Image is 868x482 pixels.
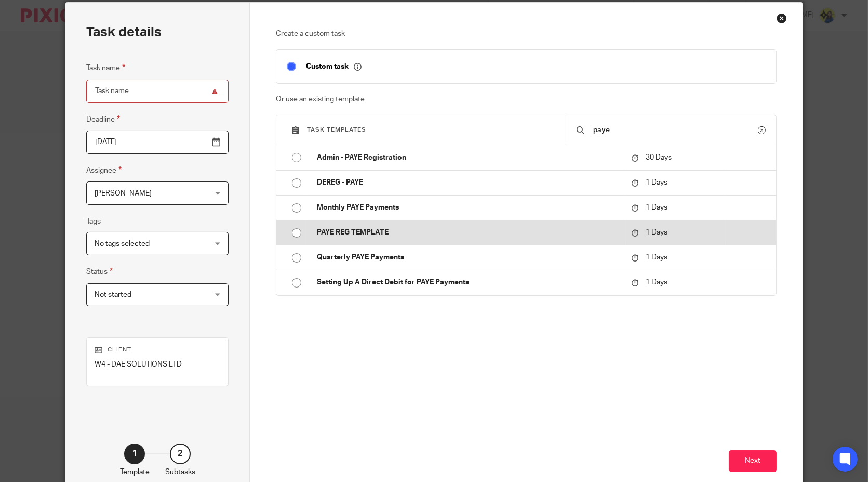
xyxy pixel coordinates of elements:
p: DEREG - PAYE [317,177,621,188]
span: [PERSON_NAME] [95,190,152,197]
span: 1 Days [646,204,667,211]
p: Or use an existing template [276,94,777,105]
label: Status [86,266,113,278]
p: Admin - PAYE Registration [317,152,621,163]
label: Assignee [86,164,122,176]
p: Subtasks [165,467,195,477]
span: 1 Days [646,279,667,286]
span: 1 Days [646,254,667,261]
button: Next [729,450,777,473]
p: Create a custom task [276,29,777,39]
p: W4 - DAE SOLUTIONS LTD [95,359,220,370]
span: Not started [95,291,131,298]
div: 1 [124,444,145,464]
label: Deadline [86,113,120,125]
label: Task name [86,62,125,74]
p: Setting Up A Direct Debit for PAYE Payments [317,277,621,288]
input: Search... [592,124,758,136]
h2: Task details [86,23,162,41]
input: Pick a date [86,131,229,154]
p: Template [120,467,150,477]
span: 30 Days [646,154,672,161]
label: Tags [86,216,101,227]
span: 1 Days [646,229,667,236]
p: Client [95,346,220,354]
div: 2 [170,444,191,464]
div: Close this dialog window [777,13,787,23]
span: Task templates [307,127,366,133]
span: No tags selected [95,240,150,247]
p: PAYE REG TEMPLATE [317,227,621,238]
p: Monthly PAYE Payments [317,202,621,213]
span: 1 Days [646,179,667,186]
input: Task name [86,80,229,103]
p: Quarterly PAYE Payments [317,252,621,263]
p: Custom task [306,62,362,71]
